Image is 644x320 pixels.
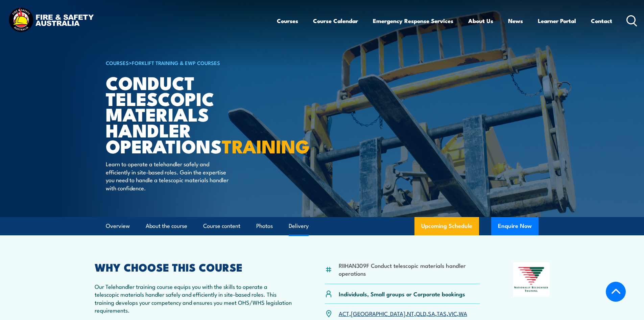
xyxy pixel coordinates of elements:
a: NT [407,309,414,317]
h6: > [106,59,273,67]
a: Upcoming Schedule [414,217,479,235]
h1: Conduct Telescopic Materials Handler Operations [106,74,273,154]
h2: WHY CHOOSE THIS COURSE [95,262,292,272]
a: ACT [339,309,349,317]
a: Delivery [289,217,309,235]
a: Emergency Response Services [373,12,453,30]
a: Course content [203,217,240,235]
img: Nationally Recognised Training logo. [513,262,550,297]
a: News [508,12,523,30]
p: Individuals, Small groups or Corporate bookings [339,290,465,298]
a: Course Calendar [313,12,358,30]
strong: TRAINING [222,131,310,159]
p: Our Telehandler training course equips you with the skills to operate a telescopic materials hand... [95,282,292,314]
a: TAS [437,309,447,317]
a: QLD [416,309,426,317]
a: [GEOGRAPHIC_DATA] [351,309,405,317]
a: WA [459,309,467,317]
a: About Us [468,12,493,30]
a: VIC [448,309,457,317]
a: SA [428,309,435,317]
button: Enquire Now [491,217,539,235]
p: Learn to operate a telehandler safely and efficiently in site-based roles. Gain the expertise you... [106,160,229,192]
a: Courses [277,12,298,30]
a: Photos [256,217,273,235]
a: Learner Portal [538,12,576,30]
li: RIIHAN309F Conduct telescopic materials handler operations [339,261,480,277]
a: About the course [146,217,187,235]
a: Forklift Training & EWP Courses [132,59,220,66]
p: , , , , , , , [339,310,467,317]
a: Overview [106,217,130,235]
a: Contact [591,12,612,30]
a: COURSES [106,59,129,66]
